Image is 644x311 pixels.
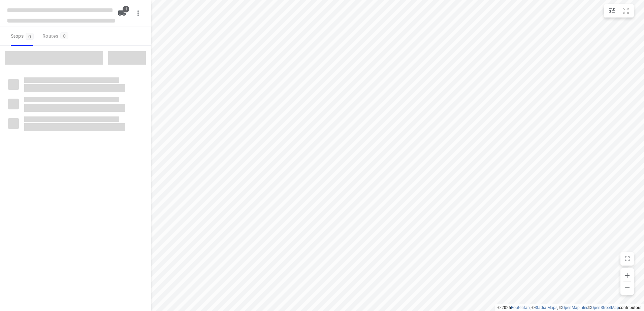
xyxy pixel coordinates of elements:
[604,4,634,18] div: small contained button group
[497,305,641,310] li: © 2025 , © , © © contributors
[562,305,588,310] a: OpenMapTiles
[591,305,619,310] a: OpenStreetMap
[511,305,530,310] a: Routetitan
[605,4,619,18] button: Map settings
[535,305,557,310] a: Stadia Maps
